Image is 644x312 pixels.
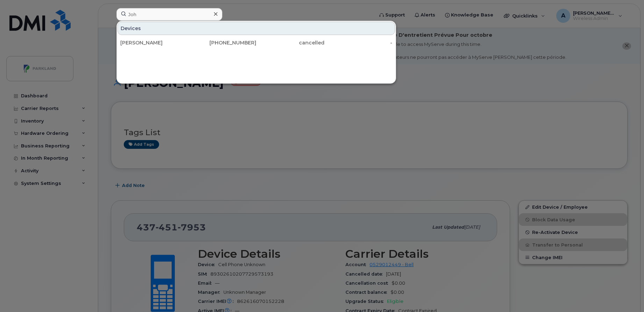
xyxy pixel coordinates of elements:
[120,39,188,46] div: [PERSON_NAME]
[256,39,324,46] div: cancelled
[117,22,395,35] div: Devices
[188,39,257,46] div: [PHONE_NUMBER]
[117,36,395,49] a: [PERSON_NAME][PHONE_NUMBER]cancelled-
[324,39,393,46] div: -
